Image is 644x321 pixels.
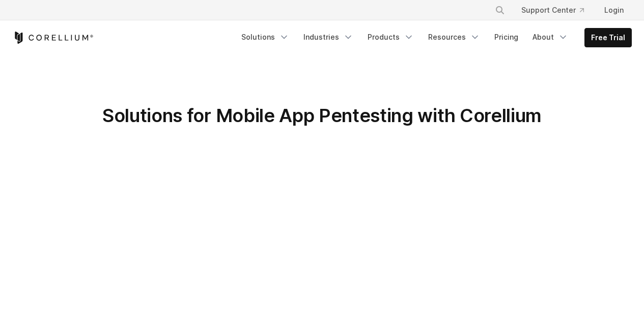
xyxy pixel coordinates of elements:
a: About [526,28,574,46]
a: Support Center [513,1,592,19]
a: Resources [422,28,486,46]
a: Products [361,28,420,46]
span: Solutions for Mobile App Pentesting with Corellium [102,104,542,127]
div: Navigation Menu [483,1,632,19]
button: Search [491,1,509,19]
a: Pricing [488,28,524,46]
a: Solutions [235,28,295,46]
div: Navigation Menu [235,28,632,47]
a: Corellium Home [13,32,94,44]
a: Industries [297,28,359,46]
a: Login [596,1,632,19]
a: Free Trial [585,28,631,47]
